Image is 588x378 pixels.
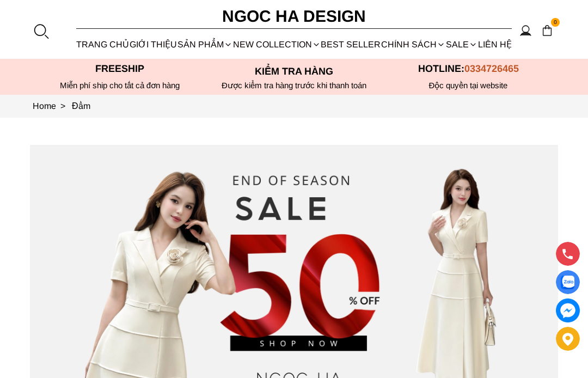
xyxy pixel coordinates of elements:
[477,30,512,59] a: LIÊN HỆ
[33,101,72,111] a: Link to Home
[207,81,381,90] p: Được kiểm tra hàng trước khi thanh toán
[177,30,233,59] div: SẢN PHẨM
[556,298,580,322] a: messenger
[56,101,70,111] span: >
[255,66,333,77] font: Kiểm tra hàng
[321,30,381,59] a: BEST SELLER
[556,270,580,294] a: Display image
[185,3,403,29] a: Ngoc Ha Design
[464,63,519,74] span: 0334726465
[381,63,555,75] p: Hotline:
[541,25,553,36] img: img-CART-ICON-ksit0nf1
[561,276,574,289] img: Display image
[33,81,207,90] div: Miễn phí ship cho tất cả đơn hàng
[381,30,446,59] div: Chính sách
[551,18,560,27] span: 0
[72,101,90,111] a: Link to Đầm
[130,30,177,59] a: GIỚI THIỆU
[446,30,478,59] a: SALE
[232,30,321,59] a: NEW COLLECTION
[33,63,207,75] p: Freeship
[381,81,555,90] h6: Độc quyền tại website
[76,30,130,59] a: TRANG CHỦ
